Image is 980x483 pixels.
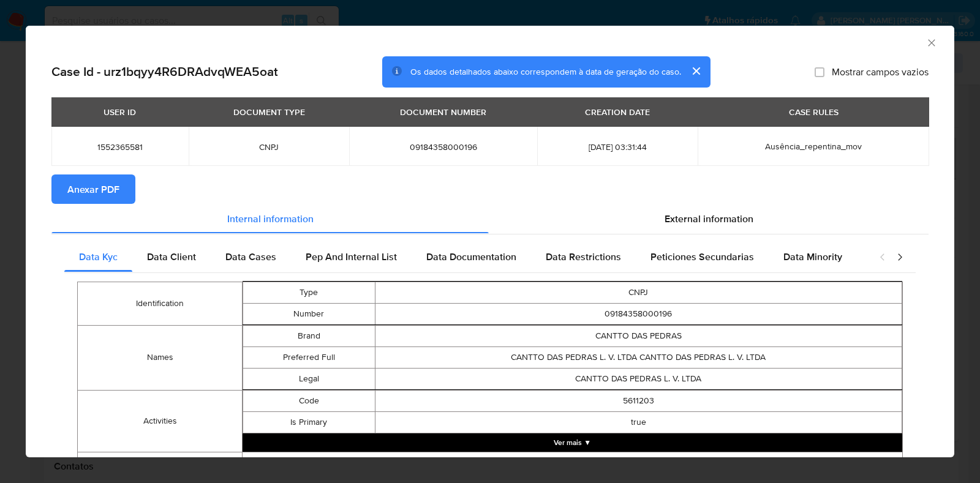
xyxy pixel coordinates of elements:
[243,368,375,389] td: Legal
[26,26,954,457] div: closure-recommendation-modal
[681,56,710,86] button: cerrar
[203,141,334,152] span: CNPJ
[426,250,516,264] span: Data Documentation
[67,176,119,203] span: Anexar PDF
[364,141,522,152] span: 09184358000196
[375,303,902,324] td: 09184358000196
[225,250,276,264] span: Data Cases
[375,282,902,303] td: CNPJ
[78,390,243,452] td: Activities
[410,66,681,78] span: Os dados detalhados abaixo correspondem à data de geração do caso.
[578,102,657,122] div: CREATION DATE
[765,140,862,152] span: Ausência_repentina_mov
[51,64,278,80] h2: Case Id - urz1bqyy4R6DRAdvqWEA5oat
[66,141,174,152] span: 1552365581
[832,66,929,78] span: Mostrar campos vazios
[815,67,824,77] input: Mostrar campos vazios
[243,390,375,411] td: Code
[783,250,842,264] span: Data Minority
[375,390,902,411] td: 5611203
[78,325,243,390] td: Names
[306,250,397,264] span: Pep And Internal List
[375,325,902,346] td: CANTTO DAS PEDRAS
[243,433,902,451] button: Expand array
[375,368,902,389] td: CANTTO DAS PEDRAS L. V. LTDA
[925,37,937,48] button: Fechar a janela
[375,346,902,368] td: CANTTO DAS PEDRAS L. V. LTDA CANTTO DAS PEDRAS L. V. LTDA
[78,452,243,473] td: Primary Activity Code
[64,242,867,272] div: Detailed internal info
[375,411,902,433] td: true
[96,102,143,122] div: USER ID
[650,250,754,264] span: Peticiones Secundarias
[51,174,135,204] button: Anexar PDF
[243,346,375,368] td: Preferred Full
[552,141,683,152] span: [DATE] 03:31:44
[243,325,375,346] td: Brand
[782,102,846,122] div: CASE RULES
[243,452,903,473] td: 5611203
[243,303,375,324] td: Number
[393,102,494,122] div: DOCUMENT NUMBER
[226,102,312,122] div: DOCUMENT TYPE
[546,250,621,264] span: Data Restrictions
[227,211,314,225] span: Internal information
[51,204,929,233] div: Detailed info
[243,411,375,433] td: Is Primary
[78,282,243,325] td: Identification
[147,250,196,264] span: Data Client
[79,250,118,264] span: Data Kyc
[243,282,375,303] td: Type
[665,211,753,225] span: External information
